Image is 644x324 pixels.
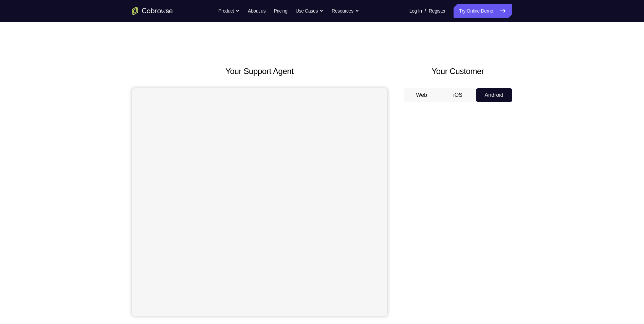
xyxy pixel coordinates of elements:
[476,88,512,102] button: Android
[404,65,512,77] h2: Your Customer
[429,4,445,18] a: Register
[296,4,324,18] button: Use Cases
[132,65,387,77] h2: Your Support Agent
[218,4,240,18] button: Product
[409,4,422,18] a: Log In
[274,4,287,18] a: Pricing
[440,88,476,102] button: iOS
[132,88,387,316] iframe: Agent
[404,88,440,102] button: Web
[454,4,512,18] a: Try Online Demo
[332,4,359,18] button: Resources
[248,4,265,18] a: About us
[132,7,173,15] a: Go to the home page
[425,7,426,15] span: /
